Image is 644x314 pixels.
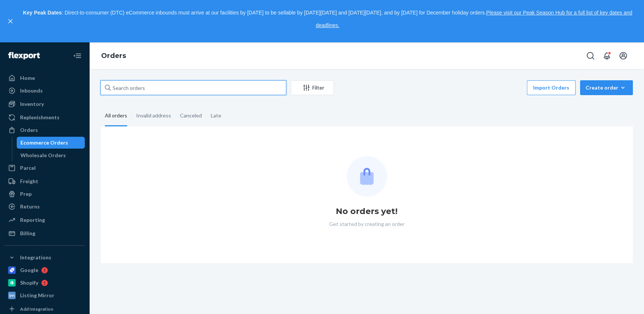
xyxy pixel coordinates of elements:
[8,52,40,59] img: Flexport logo
[101,52,126,60] a: Orders
[20,178,38,185] div: Freight
[20,190,32,198] div: Prep
[20,87,43,94] div: Inbounds
[20,216,45,224] div: Reporting
[180,106,202,125] div: Canceled
[20,230,35,237] div: Billing
[17,137,85,149] a: Ecommerce Orders
[20,306,53,312] div: Add Integration
[347,156,387,197] img: Empty list
[616,48,631,63] button: Open account menu
[105,106,127,126] div: All orders
[4,289,85,301] a: Listing Mirror
[336,205,397,217] h1: No orders yet!
[4,111,85,123] a: Replenishments
[4,264,85,276] a: Google
[211,106,221,125] div: Late
[583,48,598,63] button: Open Search Box
[4,175,85,187] a: Freight
[136,106,171,125] div: Invalid address
[580,80,633,95] button: Create order
[20,100,44,108] div: Inventory
[4,214,85,226] a: Reporting
[4,252,85,263] button: Integrations
[7,17,14,25] button: close,
[100,80,286,95] input: Search orders
[4,98,85,110] a: Inventory
[4,124,85,136] a: Orders
[20,292,54,299] div: Listing Mirror
[70,48,85,63] button: Close Navigation
[527,80,576,95] button: Import Orders
[4,72,85,84] a: Home
[20,74,35,82] div: Home
[4,85,85,97] a: Inbounds
[17,149,85,161] a: Wholesale Orders
[4,162,85,174] a: Parcel
[4,188,85,200] a: Prep
[20,114,59,121] div: Replenishments
[20,139,68,146] div: Ecommerce Orders
[586,84,627,91] div: Create order
[291,84,334,91] div: Filter
[18,7,637,32] p: : Direct-to-consumer (DTC) eCommerce inbounds must arrive at our facilities by [DATE] to be sella...
[4,304,85,313] a: Add Integration
[95,45,132,67] ol: breadcrumbs
[599,48,614,63] button: Open notifications
[20,152,66,159] div: Wholesale Orders
[329,220,405,228] p: Get started by creating an order
[4,227,85,239] a: Billing
[316,10,632,28] a: Please visit our Peak Season Hub for a full list of key dates and deadlines.
[16,5,32,12] span: Chat
[20,279,38,287] div: Shopify
[20,164,36,172] div: Parcel
[20,254,51,261] div: Integrations
[4,201,85,213] a: Returns
[20,203,40,210] div: Returns
[20,126,38,134] div: Orders
[4,277,85,289] a: Shopify
[23,10,62,16] strong: Key Peak Dates
[291,80,334,95] button: Filter
[20,266,38,274] div: Google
